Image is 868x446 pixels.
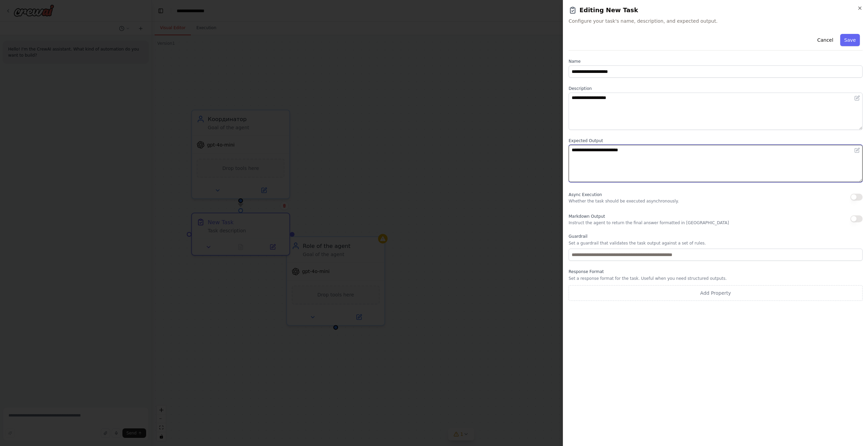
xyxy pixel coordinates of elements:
[853,146,861,154] button: Open in editor
[840,34,860,46] button: Save
[569,276,863,281] p: Set a response format for the task. Useful when you need structured outputs.
[569,86,863,91] label: Description
[569,138,863,143] label: Expected Output
[569,192,602,197] span: Async Execution
[569,220,729,226] p: Instruct the agent to return the final answer formatted in [GEOGRAPHIC_DATA]
[569,285,863,301] button: Add Property
[569,59,863,64] label: Name
[569,240,863,246] p: Set a guardrail that validates the task output against a set of rules.
[813,34,837,46] button: Cancel
[853,94,861,102] button: Open in editor
[569,18,863,24] span: Configure your task's name, description, and expected output.
[569,269,863,274] label: Response Format
[569,234,863,239] label: Guardrail
[569,198,679,204] p: Whether the task should be executed asynchronously.
[569,214,605,219] span: Markdown Output
[569,5,863,15] h2: Editing New Task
